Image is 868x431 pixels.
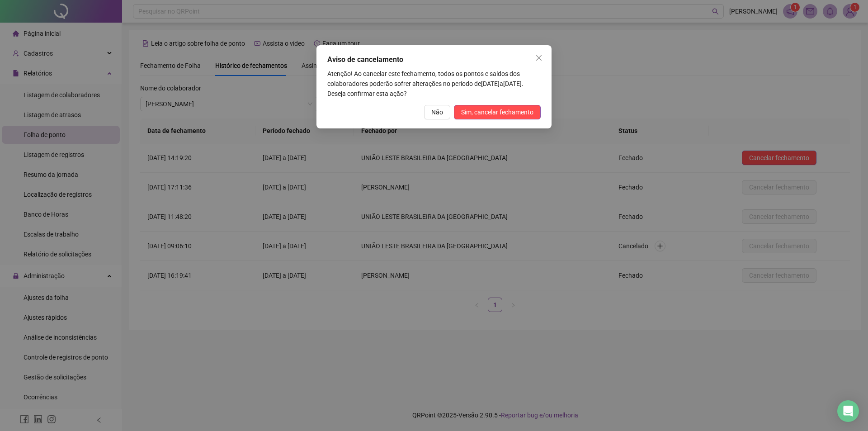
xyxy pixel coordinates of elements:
[431,107,443,117] span: Não
[535,54,542,62] span: close
[327,69,541,99] p: [DATE] a [DATE]
[327,55,403,64] span: Aviso de cancelamento
[424,105,450,119] button: Não
[837,400,859,422] div: Open Intercom Messenger
[454,105,541,119] button: Sim, cancelar fechamento
[532,51,546,65] button: Close
[327,70,520,87] span: Atenção! Ao cancelar este fechamento, todos os pontos e saldos dos colaboradores poderão sofrer a...
[461,107,533,117] span: Sim, cancelar fechamento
